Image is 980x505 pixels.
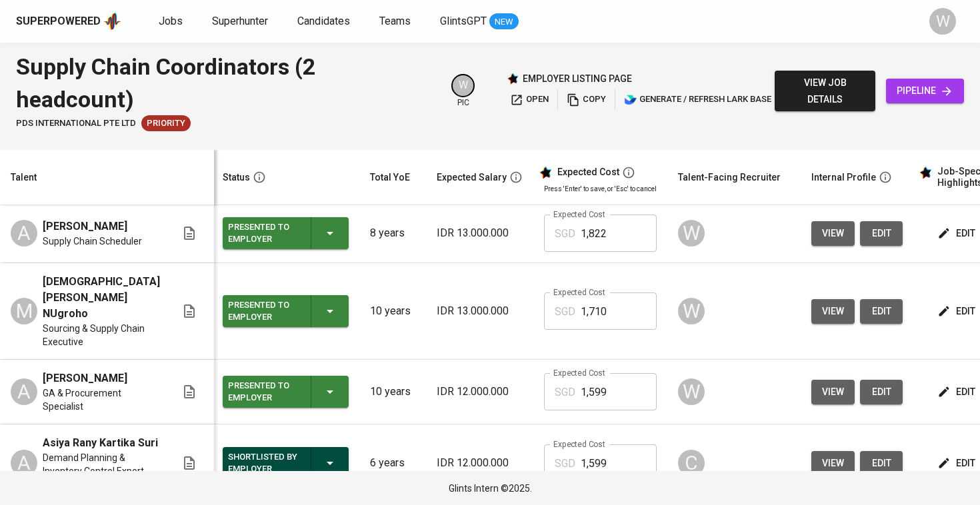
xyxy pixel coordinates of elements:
[228,448,300,478] div: Shortlisted by Employer
[141,117,191,130] span: Priority
[159,13,185,30] a: Jobs
[43,219,127,235] span: [PERSON_NAME]
[567,92,606,107] span: copy
[624,93,637,107] img: lark
[440,13,519,30] a: GlintsGPT NEW
[678,169,781,186] div: Talent-Facing Recruiter
[775,71,875,111] button: view job details
[141,115,191,131] div: New Job received from Demand Team
[563,89,609,110] button: copy
[16,51,435,115] div: Supply Chain Coordinators (2 headcount)
[228,296,300,326] div: Presented to Employer
[451,74,475,97] div: W
[16,117,136,130] span: PDS International Pte Ltd
[370,303,415,319] p: 10 years
[451,74,475,109] div: pic
[886,79,964,103] a: pipeline
[159,15,183,27] span: Jobs
[437,169,507,186] div: Expected Salary
[678,450,705,476] div: C
[223,376,349,408] button: Presented to Employer
[223,447,349,479] button: Shortlisted by Employer
[103,11,121,31] img: app logo
[16,11,121,31] a: Superpoweredapp logo
[822,384,844,400] span: view
[11,220,37,247] div: A
[507,73,519,85] img: Glints Star
[11,450,37,476] div: A
[437,225,523,241] p: IDR 13.000.000
[223,217,349,249] button: Presented to Employer
[822,225,844,242] span: view
[940,455,975,472] span: edit
[539,166,552,179] img: glints_star.svg
[297,13,353,30] a: Candidates
[940,225,975,242] span: edit
[811,169,876,186] div: Internal Profile
[871,303,892,320] span: edit
[822,303,844,320] span: view
[43,274,160,322] span: [DEMOGRAPHIC_DATA][PERSON_NAME] NUgroho
[510,92,549,107] span: open
[871,384,892,400] span: edit
[212,15,268,27] span: Superhunter
[678,220,705,247] div: W
[523,72,632,85] p: employer listing page
[11,378,37,405] div: A
[370,169,410,186] div: Total YoE
[437,384,523,400] p: IDR 12.000.000
[811,299,855,324] button: view
[555,304,575,320] p: SGD
[860,451,903,476] button: edit
[860,380,903,404] button: edit
[43,235,142,248] span: Supply Chain Scheduler
[16,14,101,29] div: Superpowered
[43,370,127,386] span: [PERSON_NAME]
[43,322,160,348] span: Sourcing & Supply Chain Executive
[897,83,953,99] span: pipeline
[871,225,892,242] span: edit
[11,169,37,186] div: Talent
[621,89,775,110] button: lark generate / refresh lark base
[678,378,705,405] div: W
[678,298,705,324] div: W
[557,167,619,179] div: Expected Cost
[379,13,413,30] a: Teams
[228,219,300,248] div: Presented to Employer
[507,89,552,110] button: open
[919,166,932,179] img: glints_star.svg
[940,303,975,320] span: edit
[440,15,487,27] span: GlintsGPT
[860,299,903,324] button: edit
[43,451,160,491] span: Demand Planning & Inventory Control Export Supervisor
[223,169,250,186] div: Status
[624,92,771,107] span: generate / refresh lark base
[228,377,300,406] div: Presented to Employer
[940,384,975,400] span: edit
[297,15,350,27] span: Candidates
[544,184,657,194] p: Press 'Enter' to save, or 'Esc' to cancel
[555,456,575,472] p: SGD
[379,15,411,27] span: Teams
[212,13,271,30] a: Superhunter
[370,225,415,241] p: 8 years
[822,455,844,472] span: view
[811,451,855,476] button: view
[860,221,903,246] button: edit
[555,226,575,242] p: SGD
[785,75,865,107] span: view job details
[437,303,523,319] p: IDR 13.000.000
[43,386,160,413] span: GA & Procurement Specialist
[929,8,956,35] div: W
[489,15,519,29] span: NEW
[555,384,575,400] p: SGD
[871,455,892,472] span: edit
[43,435,158,451] span: Asiya Rany Kartika Suri
[11,298,37,324] div: M
[223,295,349,327] button: Presented to Employer
[370,455,415,471] p: 6 years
